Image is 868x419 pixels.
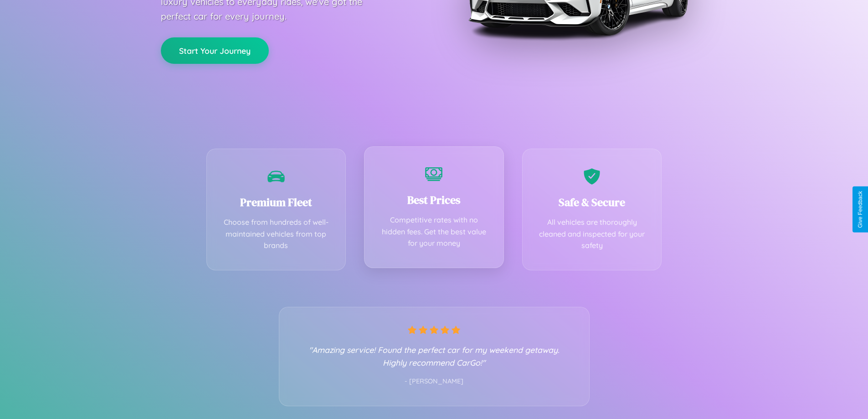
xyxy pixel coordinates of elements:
h3: Premium Fleet [221,195,332,210]
p: "Amazing service! Found the perfect car for my weekend getaway. Highly recommend CarGo!" [298,343,571,369]
h3: Safe & Secure [536,195,648,210]
p: - [PERSON_NAME] [298,376,571,388]
button: Start Your Journey [161,37,269,64]
h3: Best Prices [378,192,490,207]
p: Choose from hundreds of well-maintained vehicles from top brands [221,217,332,252]
div: Give Feedback [857,191,863,228]
p: All vehicles are thoroughly cleaned and inspected for your safety [536,217,648,252]
p: Competitive rates with no hidden fees. Get the best value for your money [378,214,490,249]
